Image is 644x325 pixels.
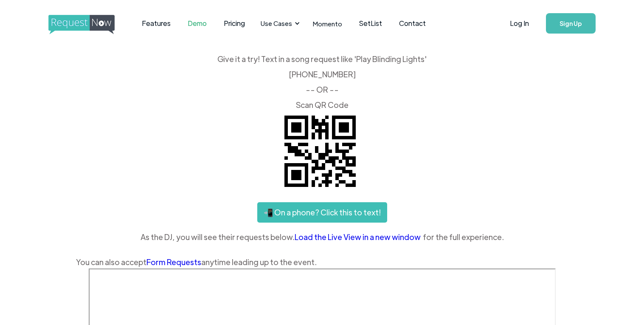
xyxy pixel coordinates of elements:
[48,15,112,32] a: home
[391,10,434,37] a: Contact
[304,11,351,36] a: Momento
[179,10,215,37] a: Demo
[76,231,568,243] div: As the DJ, you will see their requests below. for the full experience.
[146,257,201,267] a: Form Requests
[351,10,391,37] a: SetList
[295,231,423,243] a: Load the Live View in a new window
[76,55,568,109] div: Give it a try! Text in a song request like 'Play Blinding Lights' ‍ [PHONE_NUMBER] -- OR -- ‍ Sca...
[133,10,179,37] a: Features
[261,19,292,28] div: Use Cases
[257,202,387,223] a: 📲 On a phone? Click this to text!
[76,256,568,268] div: You can also accept anytime leading up to the event.
[215,10,253,37] a: Pricing
[48,15,130,34] img: requestnow logo
[546,13,596,34] a: Sign Up
[256,10,302,37] div: Use Cases
[501,8,537,38] a: Log In
[278,109,363,194] img: QR code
